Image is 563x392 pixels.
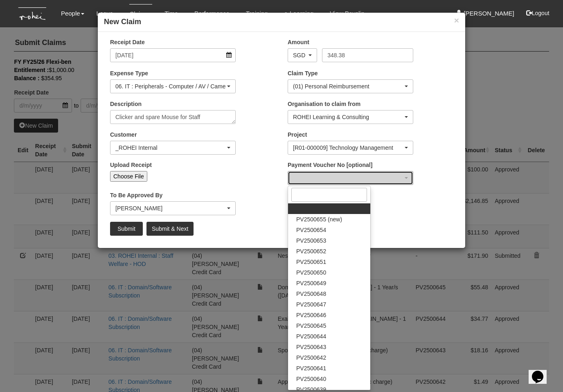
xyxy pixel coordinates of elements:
[296,247,326,255] span: PV2500652
[296,279,326,287] span: PV2500649
[529,359,555,384] iframe: chat widget
[110,161,152,169] label: Upload Receipt
[110,222,143,236] input: Submit
[288,141,413,155] button: [R01-000009] Technology Management
[293,51,307,59] div: SGD
[110,141,236,155] button: _ROHEI Internal
[296,332,326,340] span: PV2500644
[296,215,342,223] span: PV2500655 (new)
[110,171,147,182] input: Choose File
[288,161,372,169] label: Payment Voucher No [optional]
[146,222,194,236] input: Submit & Next
[296,237,326,245] span: PV2500653
[296,364,326,372] span: PV2500641
[288,48,317,62] button: SGD
[288,69,318,77] label: Claim Type
[115,82,225,90] div: 06. IT : Peripherals - Computer / AV / Camera (Below $1,000)
[296,311,326,319] span: PV2500646
[296,226,326,234] span: PV2500654
[110,48,236,62] input: d/m/yyyy
[288,131,307,139] label: Project
[288,79,413,93] button: (01) Personal Reimbursement
[293,144,403,152] div: [R01-000009] Technology Management
[110,131,137,139] label: Customer
[288,110,413,124] button: ROHEI Learning & Consulting
[110,38,145,46] label: Receipt Date
[454,16,459,25] button: ×
[104,18,141,26] b: New Claim
[296,268,326,277] span: PV2500650
[110,201,236,215] button: Shuhui Lee
[110,79,236,93] button: 06. IT : Peripherals - Computer / AV / Camera (Below $1,000)
[291,188,367,202] input: Search
[110,69,148,77] label: Expense Type
[110,100,142,108] label: Description
[296,375,326,383] span: PV2500640
[115,204,225,212] div: [PERSON_NAME]
[296,343,326,351] span: PV2500643
[296,290,326,298] span: PV2500648
[293,82,403,90] div: (01) Personal Reimbursement
[293,113,403,121] div: ROHEI Learning & Consulting
[110,191,162,199] label: To Be Approved By
[288,38,309,46] label: Amount
[115,144,225,152] div: _ROHEI Internal
[288,100,360,108] label: Organisation to claim from
[296,354,326,362] span: PV2500642
[296,322,326,330] span: PV2500645
[296,300,326,309] span: PV2500647
[296,258,326,266] span: PV2500651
